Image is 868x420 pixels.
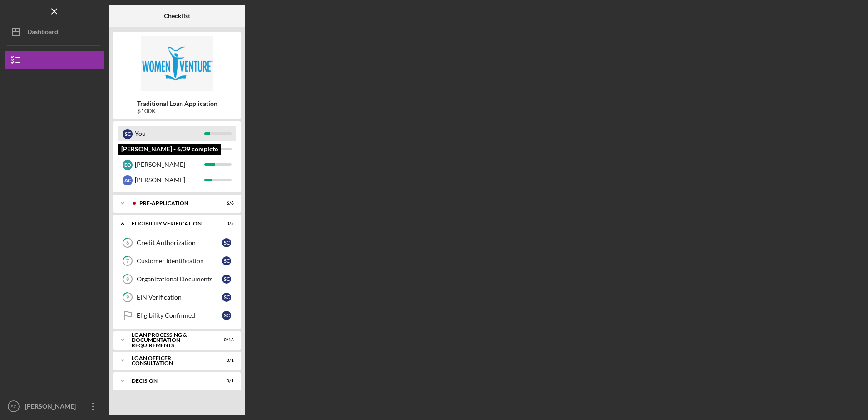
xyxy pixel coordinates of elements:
[123,160,133,170] div: E O
[137,257,222,265] div: Customer Identification
[222,275,231,284] div: S C
[217,358,234,363] div: 0 / 1
[217,221,234,226] div: 0 / 5
[222,311,231,320] div: S C
[10,404,16,409] text: SC
[123,175,133,185] div: A C
[137,312,222,319] div: Eligibility Confirmed
[126,258,129,264] tspan: 7
[132,355,211,366] div: Loan Officer Consultation
[118,306,236,325] a: Eligibility ConfirmedSC
[23,397,82,418] div: [PERSON_NAME]
[118,288,236,306] a: 9EIN VerificationSC
[132,332,211,348] div: Loan Processing & Documentation Requirements
[135,157,204,172] div: [PERSON_NAME]
[137,107,217,115] div: $100K
[123,145,133,155] div: M O
[217,200,234,206] div: 6 / 6
[137,294,222,301] div: EIN Verification
[126,240,129,246] tspan: 6
[139,200,211,206] div: Pre-Application
[135,172,204,188] div: [PERSON_NAME]
[137,239,222,246] div: Credit Authorization
[132,378,211,384] div: Decision
[118,234,236,252] a: 6Credit AuthorizationSC
[27,23,58,43] div: Dashboard
[137,100,217,107] b: Traditional Loan Application
[126,295,129,300] tspan: 9
[137,275,222,283] div: Organizational Documents
[135,141,204,157] div: [PERSON_NAME]
[164,12,190,20] b: Checklist
[222,256,231,265] div: S C
[118,270,236,288] a: 8Organizational DocumentsSC
[217,378,234,384] div: 0 / 1
[222,238,231,247] div: S C
[123,129,133,139] div: S C
[5,397,104,415] button: SC[PERSON_NAME]
[135,126,204,141] div: You
[126,276,129,282] tspan: 8
[222,293,231,302] div: S C
[132,221,211,226] div: Eligibility Verification
[217,337,234,343] div: 0 / 16
[113,36,241,91] img: Product logo
[118,252,236,270] a: 7Customer IdentificationSC
[5,23,104,41] button: Dashboard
